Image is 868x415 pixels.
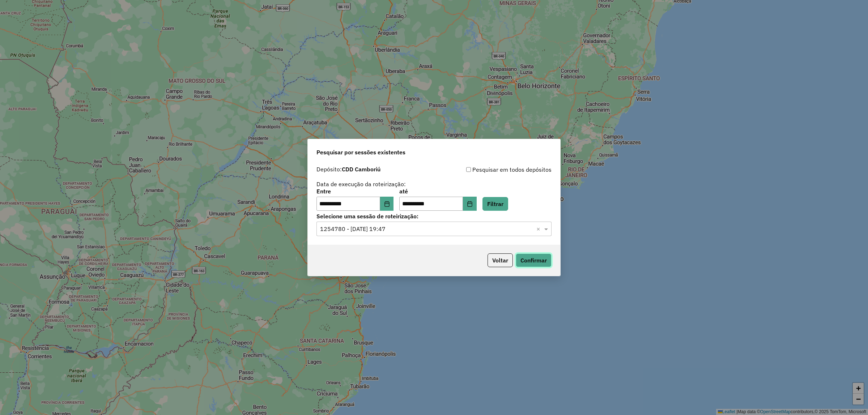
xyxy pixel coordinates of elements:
button: Filtrar [482,197,508,211]
strong: CDD Camboriú [342,166,380,173]
span: Pesquisar por sessões existentes [316,148,405,157]
span: Clear all [536,224,542,233]
label: Data de execução da roteirização: [316,180,406,188]
button: Voltar [488,253,513,267]
button: Confirmar [516,253,552,267]
button: Choose Date [463,197,477,211]
label: Selecione uma sessão de roteirização: [316,212,552,221]
div: Pesquisar em todos depósitos [434,165,552,174]
label: Depósito: [316,165,380,174]
label: até [399,187,476,196]
label: Entre [316,187,393,196]
button: Choose Date [380,197,394,211]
